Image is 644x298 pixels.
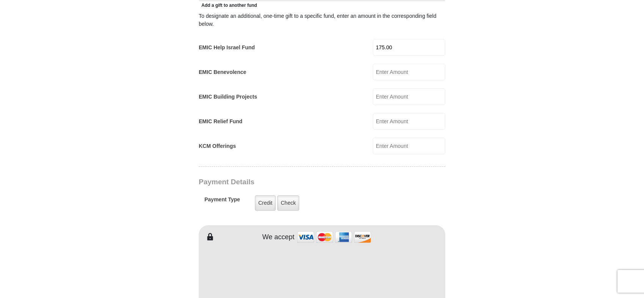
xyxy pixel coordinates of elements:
label: Check [277,195,299,211]
span: Add a gift to another fund [199,3,257,8]
label: EMIC Building Projects [199,93,257,101]
label: EMIC Help Israel Fund [199,44,255,52]
input: Enter Amount [373,64,445,80]
label: EMIC Benevolence [199,68,246,76]
img: credit cards accepted [296,229,372,245]
input: Enter Amount [373,138,445,154]
div: To designate an additional, one-time gift to a specific fund, enter an amount in the correspondin... [199,12,445,28]
label: EMIC Relief Fund [199,118,242,125]
label: KCM Offerings [199,142,236,150]
input: Enter Amount [373,88,445,105]
h3: Payment Details [199,178,392,187]
input: Enter Amount [373,39,445,56]
label: Credit [255,195,276,211]
h5: Payment Type [204,196,240,207]
input: Enter Amount [373,113,445,130]
h4: We accept [262,233,295,242]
